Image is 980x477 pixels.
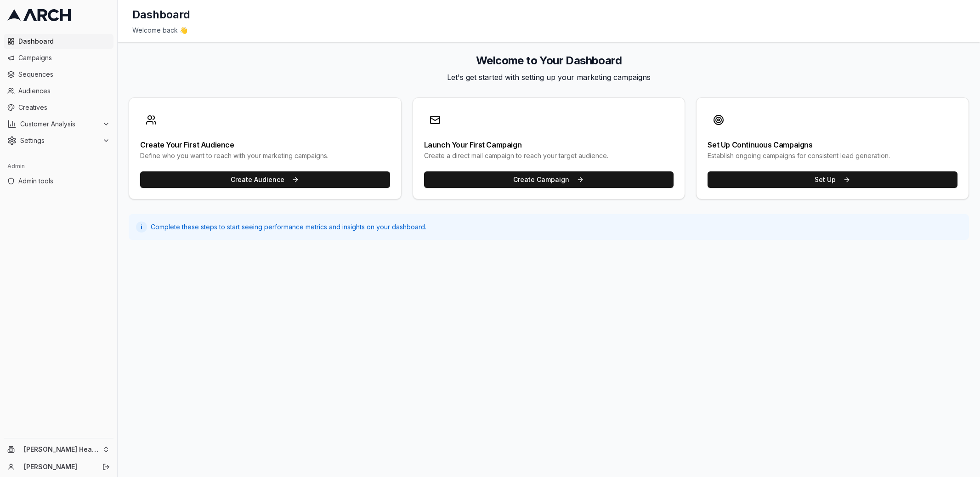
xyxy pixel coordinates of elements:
span: Campaigns [18,53,110,62]
a: Creatives [4,100,113,115]
span: Sequences [18,70,110,79]
button: Customer Analysis [4,117,113,131]
button: Create Campaign [424,171,674,188]
button: [PERSON_NAME] Heating & Air Conditioning [4,442,113,457]
span: Creatives [18,103,110,112]
span: i [141,223,142,231]
h1: Dashboard [132,7,190,22]
span: Settings [20,136,99,145]
h2: Welcome to Your Dashboard [129,53,969,68]
span: Admin tools [18,176,110,186]
div: Set Up Continuous Campaigns [708,141,957,148]
div: Admin [4,159,113,174]
p: Let's get started with setting up your marketing campaigns [129,72,969,83]
a: [PERSON_NAME] [24,462,92,471]
button: Create Audience [140,171,390,188]
span: [PERSON_NAME] Heating & Air Conditioning [24,445,99,454]
a: Campaigns [4,51,113,65]
span: Complete these steps to start seeing performance metrics and insights on your dashboard. [151,222,426,232]
span: Audiences [18,86,110,96]
a: Dashboard [4,34,113,49]
div: Create a direct mail campaign to reach your target audience. [424,151,674,160]
a: Sequences [4,67,113,82]
span: Dashboard [18,37,110,46]
button: Log out [100,460,113,473]
span: Customer Analysis [20,119,99,129]
div: Create Your First Audience [140,141,390,148]
div: Launch Your First Campaign [424,141,674,148]
button: Set Up [708,171,957,188]
a: Audiences [4,84,113,98]
div: Establish ongoing campaigns for consistent lead generation. [708,151,957,160]
a: Admin tools [4,174,113,188]
button: Settings [4,133,113,148]
div: Define who you want to reach with your marketing campaigns. [140,151,390,160]
div: Welcome back 👋 [132,26,965,35]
